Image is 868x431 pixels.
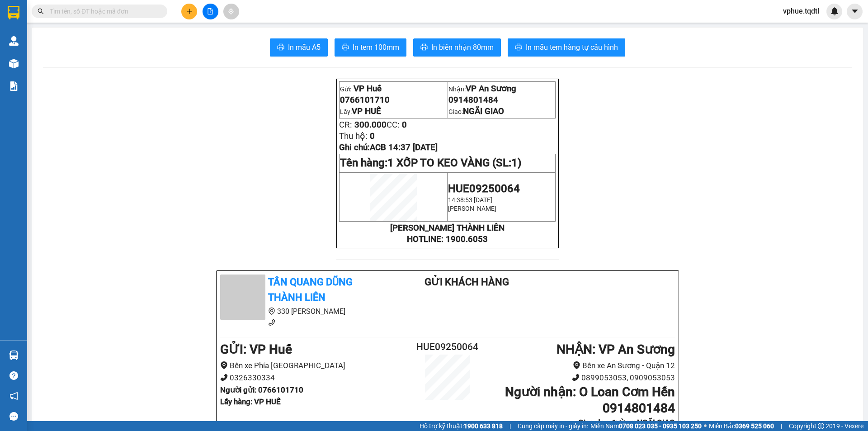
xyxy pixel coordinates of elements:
[830,7,839,15] img: icon-new-feature
[448,182,520,195] span: HUE09250064
[220,306,388,317] li: 330 [PERSON_NAME]
[387,120,400,130] span: CC:
[9,412,18,421] span: message
[38,8,44,14] span: search
[370,131,375,141] span: 0
[223,4,239,19] button: aim
[9,59,19,68] img: warehouse-icon
[387,156,521,169] span: 1 XỐP TO KEO VÀNG (SL:
[390,223,505,233] strong: [PERSON_NAME] THÀNH LIÊN
[270,38,328,57] button: printerIn mẫu A5
[220,374,228,381] span: phone
[340,108,381,115] span: Lấy:
[590,421,702,431] span: Miền Nam
[288,42,321,53] span: In mẫu A5
[9,392,18,400] span: notification
[464,422,503,430] strong: 1900 633 818
[509,421,511,431] span: |
[776,5,826,17] span: vphue.tqdtl
[220,360,410,372] li: Bến xe Phía [GEOGRAPHIC_DATA]
[268,308,275,315] span: environment
[511,156,521,169] span: 1)
[50,6,156,16] input: Tìm tên, số ĐT hoặc mã đơn
[352,106,381,116] span: VP HUẾ
[353,42,399,53] span: In tem 100mm
[220,342,292,357] b: GỬI : VP Huế
[407,234,488,244] strong: HOTLINE: 1900.6053
[448,205,496,212] span: [PERSON_NAME]
[9,371,18,380] span: question-circle
[851,7,859,15] span: caret-down
[448,108,504,115] span: Giao:
[207,8,213,14] span: file-add
[425,276,509,288] b: Gửi khách hàng
[572,374,580,381] span: phone
[448,84,555,94] p: Nhận:
[420,421,503,431] span: Hỗ trợ kỹ thuật:
[448,95,498,105] span: 0914801484
[463,106,504,116] span: NGÃI GIAO
[277,43,284,52] span: printer
[186,8,193,14] span: plus
[354,120,387,130] span: 300.000
[526,42,618,53] span: In mẫu tem hàng tự cấu hình
[508,38,625,57] button: printerIn mẫu tem hàng tự cấu hình
[339,142,438,152] span: Ghi chú:
[340,84,447,94] p: Gửi:
[8,6,19,19] img: logo-vxr
[228,8,234,14] span: aim
[402,120,407,130] span: 0
[220,372,410,384] li: 0326330334
[578,418,675,427] b: Giao dọc đường: NGÃI GIAO
[573,361,580,369] span: environment
[619,422,702,430] strong: 0708 023 035 - 0935 103 250
[354,84,382,94] span: VP Huế
[448,196,492,204] span: 14:38:53 [DATE]
[709,421,774,431] span: Miền Bắc
[515,43,522,52] span: printer
[704,424,707,428] span: ⚪️
[220,385,303,394] b: Người gửi : 0766101710
[413,38,501,57] button: printerIn biên nhận 80mm
[220,397,281,406] b: Lấy hàng : VP HUẾ
[486,372,675,384] li: 0899053053, 0909053053
[203,4,218,19] button: file-add
[420,43,428,52] span: printer
[339,120,352,130] span: CR:
[181,4,197,19] button: plus
[505,384,675,416] b: Người nhận : O Loan Cơm Hến 0914801484
[268,319,275,326] span: phone
[781,421,782,431] span: |
[431,42,494,53] span: In biên nhận 80mm
[340,95,390,105] span: 0766101710
[339,131,368,141] span: Thu hộ:
[518,421,588,431] span: Cung cấp máy in - giấy in:
[9,81,19,91] img: solution-icon
[557,342,675,357] b: NHẬN : VP An Sương
[466,84,516,94] span: VP An Sương
[735,422,774,430] strong: 0369 525 060
[335,38,406,57] button: printerIn tem 100mm
[9,350,19,360] img: warehouse-icon
[220,361,228,369] span: environment
[847,4,863,19] button: caret-down
[268,276,353,303] b: Tân Quang Dũng Thành Liên
[342,43,349,52] span: printer
[818,423,824,429] span: copyright
[340,156,521,169] span: Tên hàng:
[486,360,675,372] li: Bến xe An Sương - Quận 12
[370,142,438,152] span: ACB 14:37 [DATE]
[410,340,486,355] h2: HUE09250064
[9,36,19,46] img: warehouse-icon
